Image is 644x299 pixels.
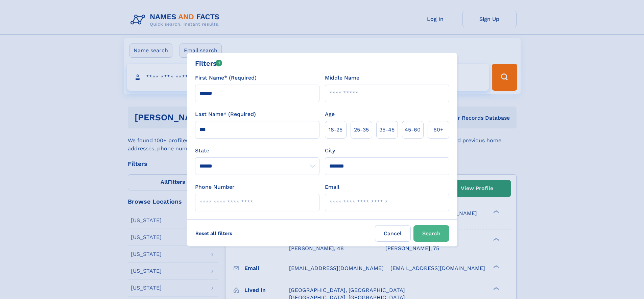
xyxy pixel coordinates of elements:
[195,183,235,191] label: Phone Number
[325,183,339,191] label: Email
[325,147,335,155] label: City
[329,126,342,134] span: 18‑25
[191,225,237,241] label: Reset all filters
[375,225,411,242] label: Cancel
[195,74,257,82] label: First Name* (Required)
[405,126,421,134] span: 45‑60
[433,126,444,134] span: 60+
[413,225,449,242] button: Search
[325,110,335,118] label: Age
[379,126,395,134] span: 35‑45
[195,58,222,68] div: Filters
[195,110,256,118] label: Last Name* (Required)
[195,147,319,155] label: State
[354,126,369,134] span: 25‑35
[325,74,359,82] label: Middle Name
